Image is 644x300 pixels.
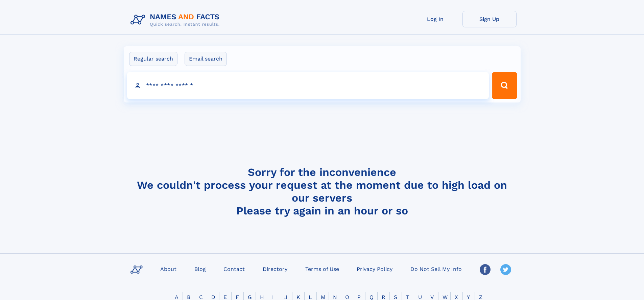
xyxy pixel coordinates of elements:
a: Directory [260,264,290,274]
button: Search Button [492,72,517,99]
a: Do Not Sell My Info [408,264,464,274]
a: Terms of Use [303,264,342,274]
a: Blog [192,264,209,274]
a: Log In [408,11,462,27]
h4: Sorry for the inconvenience We couldn't process your request at the moment due to high load on ou... [128,166,517,217]
input: search input [127,72,489,99]
label: Email search [185,52,227,66]
a: Contact [221,264,247,274]
a: Sign Up [462,11,517,27]
img: Facebook [480,264,491,275]
a: About [158,264,179,274]
img: Twitter [500,264,511,275]
img: Logo Names and Facts [128,11,225,29]
a: Privacy Policy [354,264,395,274]
label: Regular search [129,52,177,66]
